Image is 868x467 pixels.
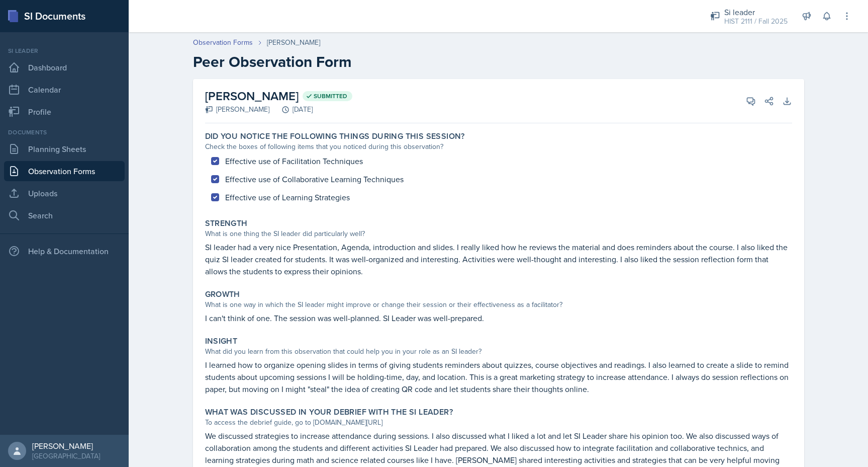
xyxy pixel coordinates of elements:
[4,128,125,137] div: Documents
[724,16,788,27] div: HIST 2111 / Fall 2025
[267,37,320,48] div: [PERSON_NAME]
[205,228,792,239] div: What is one thing the SI leader did particularly well?
[4,161,125,181] a: Observation Forms
[32,441,100,451] div: [PERSON_NAME]
[205,289,240,299] label: Growth
[4,46,125,55] div: Si leader
[193,37,253,48] a: Observation Forms
[4,80,125,100] a: Calendar
[4,102,125,122] a: Profile
[4,241,125,261] div: Help & Documentation
[193,53,804,71] h2: Peer Observation Form
[205,417,792,428] div: To access the debrief guide, go to [DOMAIN_NAME][URL]
[32,451,100,461] div: [GEOGRAPHIC_DATA]
[4,139,125,159] a: Planning Sheets
[205,346,792,357] div: What did you learn from this observation that could help you in your role as an SI leader?
[4,205,125,225] a: Search
[205,336,238,346] label: Insight
[205,407,453,417] label: What was discussed in your debrief with the SI Leader?
[269,104,313,115] div: [DATE]
[205,218,248,228] label: Strength
[205,241,792,277] p: SI leader had a very nice Presentation, Agenda, introduction and slides. I really liked how he re...
[314,92,347,100] span: Submitted
[724,6,788,18] div: Si leader
[205,312,792,324] p: I can't think of one. The session was well-planned. SI Leader was well-prepared.
[205,359,792,395] p: I learned how to organize opening slides in terms of giving students reminders about quizzes, cou...
[205,131,465,141] label: Did you notice the following things during this session?
[4,183,125,203] a: Uploads
[4,57,125,77] a: Dashboard
[205,141,792,152] div: Check the boxes of following items that you noticed during this observation?
[205,299,792,310] div: What is one way in which the SI leader might improve or change their session or their effectivene...
[205,87,352,105] h2: [PERSON_NAME]
[205,104,269,115] div: [PERSON_NAME]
